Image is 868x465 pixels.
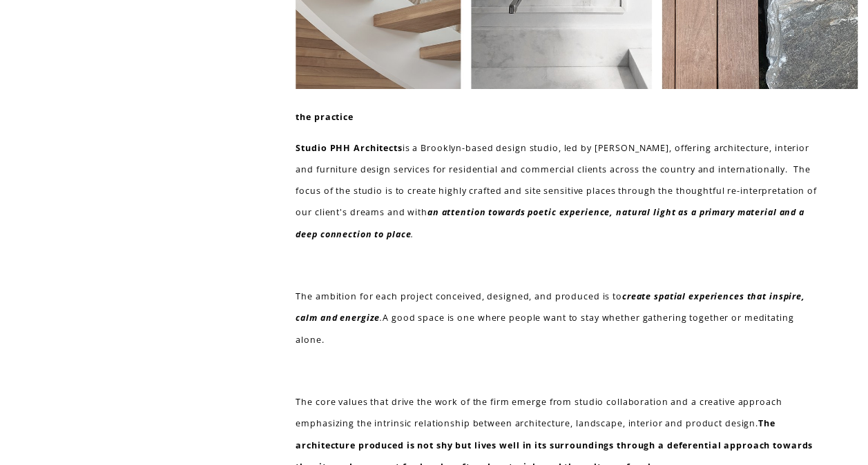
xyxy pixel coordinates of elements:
[296,111,354,123] strong: the practice
[380,312,383,324] em: .
[296,142,402,154] strong: Studio PHH Architects
[296,137,822,245] p: is a Brooklyn-based design studio, led by [PERSON_NAME], offering architecture, interior and furn...
[296,206,807,239] em: an attention towards poetic experience, natural light as a primary material and a deep connection...
[411,228,414,240] em: .
[296,286,822,350] p: The ambition for each project conceived, designed, and produced is to A good space is one where p...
